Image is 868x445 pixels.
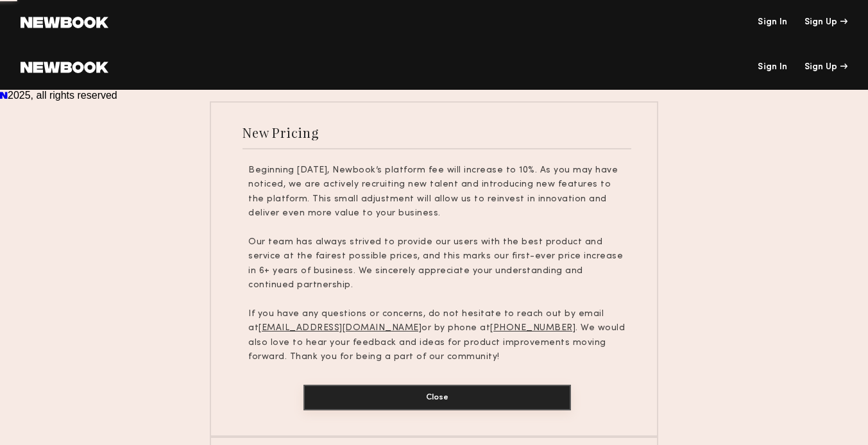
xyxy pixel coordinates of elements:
[804,18,847,27] div: Sign Up
[243,124,319,141] div: New Pricing
[490,324,575,332] u: [PHONE_NUMBER]
[758,18,787,27] a: Sign In
[248,307,625,365] p: If you have any questions or concerns, do not hesitate to reach out by email at or by phone at . ...
[248,164,625,221] p: Beginning [DATE], Newbook’s platform fee will increase to 10%. As you may have noticed, we are ac...
[758,63,787,72] a: Sign In
[259,324,421,332] u: [EMAIL_ADDRESS][DOMAIN_NAME]
[804,63,847,72] div: Sign Up
[8,90,117,101] span: 2025, all rights reserved
[303,385,571,410] button: Close
[248,235,625,293] p: Our team has always strived to provide our users with the best product and service at the fairest...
